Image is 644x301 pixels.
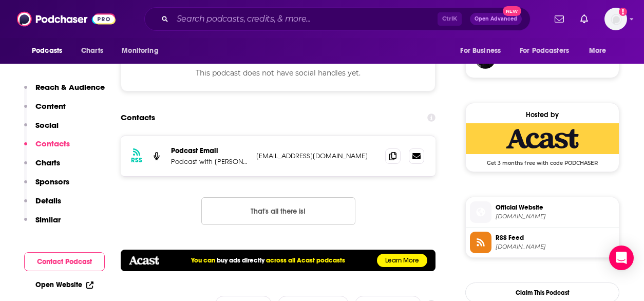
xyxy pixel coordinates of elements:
[377,254,427,267] a: Learn More
[466,123,619,154] img: Acast Deal: Get 3 months free with code PODCHASER
[171,146,248,155] p: Podcast Email
[35,101,66,111] p: Content
[171,157,248,166] p: Podcast with [PERSON_NAME]
[24,215,61,234] button: Similar
[589,44,607,58] span: More
[115,41,172,61] button: open menu
[609,246,634,270] div: Open Intercom Messenger
[122,44,158,58] span: Monitoring
[74,41,109,61] a: Charts
[35,280,93,289] a: Open Website
[24,139,70,158] button: Contacts
[619,8,627,16] svg: Add a profile image
[604,8,627,30] span: Logged in as aridings
[604,8,627,30] img: User Profile
[470,13,522,25] button: Open AdvancedNew
[17,9,116,29] img: Podchaser - Follow, Share and Rate Podcasts
[144,7,531,31] div: Search podcasts, credits, & more...
[201,197,355,225] button: Nothing here.
[466,110,619,119] div: Hosted by
[24,82,105,101] button: Reach & Audience
[129,256,159,265] img: acastlogo
[35,215,61,224] p: Similar
[24,158,60,177] button: Charts
[24,252,105,271] button: Contact Podcast
[513,41,584,61] button: open menu
[173,11,438,27] input: Search podcasts, credits, & more...
[496,203,615,212] span: Official Website
[35,177,69,186] p: Sponsors
[217,256,264,265] a: buy ads directly
[24,120,59,139] button: Social
[191,256,345,265] h5: You can across all Acast podcasts
[81,44,103,58] span: Charts
[35,158,60,167] p: Charts
[470,232,615,253] a: RSS Feed[DOMAIN_NAME]
[520,44,569,58] span: For Podcasters
[470,201,615,223] a: Official Website[DOMAIN_NAME]
[475,16,517,22] span: Open Advanced
[466,123,619,165] a: Acast Deal: Get 3 months free with code PODCHASER
[131,156,142,164] h3: RSS
[24,101,66,120] button: Content
[24,196,61,215] button: Details
[503,6,521,16] span: New
[466,154,619,166] span: Get 3 months free with code PODCHASER
[496,213,615,220] span: circularcoffeebreak.com
[453,41,514,61] button: open menu
[35,139,70,148] p: Contacts
[24,177,69,196] button: Sponsors
[35,120,59,130] p: Social
[582,41,619,61] button: open menu
[604,8,627,30] button: Show profile menu
[121,108,155,127] h2: Contacts
[496,243,615,251] span: feeds.acast.com
[438,12,462,26] span: Ctrl K
[576,10,592,28] a: Show notifications dropdown
[551,10,568,28] a: Show notifications dropdown
[35,82,105,92] p: Reach & Audience
[460,44,501,58] span: For Business
[496,233,615,242] span: RSS Feed
[256,152,377,160] p: [EMAIL_ADDRESS][DOMAIN_NAME]
[121,54,435,91] div: This podcast does not have social handles yet.
[32,44,62,58] span: Podcasts
[25,41,75,61] button: open menu
[35,196,61,205] p: Details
